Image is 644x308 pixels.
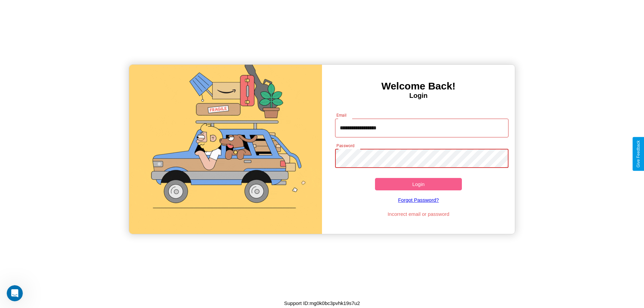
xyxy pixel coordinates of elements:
img: gif [129,65,322,234]
p: Support ID: mg0k0bc3pvhk19s7u2 [284,299,360,308]
p: Incorrect email or password [332,209,505,219]
button: Login [375,178,462,190]
div: Give Feedback [636,140,641,168]
iframe: Intercom live chat [7,285,23,301]
h3: Welcome Back! [322,80,515,92]
h4: Login [322,92,515,100]
a: Forgot Password? [332,190,505,209]
label: Password [336,143,354,148]
label: Email [336,112,347,118]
